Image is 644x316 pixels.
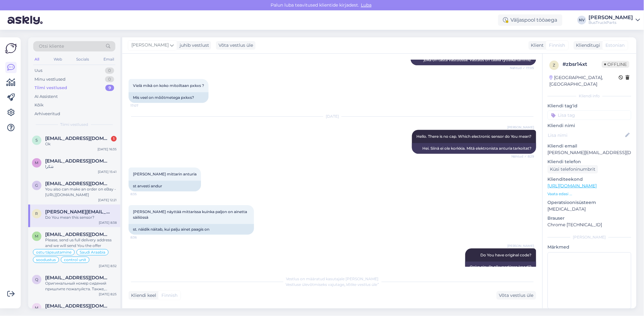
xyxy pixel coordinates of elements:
div: NV [578,16,586,24]
p: Kliendi tag'id [548,103,631,109]
div: [DATE] 12:21 [98,198,117,202]
span: seppergo@gmail.com [45,136,110,141]
div: You also can make an order on eBay - [URL][DOMAIN_NAME] [45,186,117,198]
div: Võta vestlus üle [216,41,256,50]
p: Brauser [548,215,631,222]
span: Estonian [606,42,625,49]
div: Uus [34,67,42,74]
div: Väljaspool tööaega [498,14,562,26]
div: Email [102,55,115,63]
div: [GEOGRAPHIC_DATA], [GEOGRAPHIC_DATA] [550,74,619,88]
div: Kõik [34,102,44,108]
span: [PERSON_NAME] näyttää mittarissa kuinka paljon on ainetta säiliössä [133,209,248,220]
span: q [35,277,38,282]
span: [PERSON_NAME] [131,42,169,49]
span: Nähtud ✓ 17:05 [510,66,534,70]
i: „Võtke vestlus üle” [345,282,379,287]
span: Finnish [161,292,177,299]
div: Web [52,55,63,63]
div: شكرا [45,164,117,169]
div: All [33,55,40,63]
div: Mis veel on mõõtmetega pxkxs? [129,92,209,103]
div: Hei. Siinä ei ole korkkia. Mitä elektronista anturia tarkoitat? [412,143,536,154]
img: Askly Logo [5,42,17,54]
div: [DATE] 8:38 [99,220,117,225]
p: Vaata edasi ... [548,191,631,197]
div: Küsi telefoninumbrit [548,165,598,174]
a: [PERSON_NAME]BusTruckParts [589,15,640,25]
div: 0 [105,67,114,74]
span: mazen_hussein8@hotmail.com [45,158,110,164]
span: [PERSON_NAME] [507,244,534,248]
span: qodir1972alpqosim@gmail.com [45,275,110,281]
div: [DATE] 16:35 [98,147,117,152]
div: Do You mean this sensor? [45,215,117,220]
span: Vestluse ülevõtmiseks vajutage [286,282,379,287]
div: st. näidik näitab, kui palju ainet paagis on [129,224,254,235]
div: juhib vestlust [177,42,209,49]
p: Kliendi telefon [548,158,631,165]
span: 17:07 [130,103,154,108]
div: [DATE] [129,114,536,119]
p: Operatsioonisüsteem [548,199,631,206]
span: Otsi kliente [39,43,64,50]
div: [PERSON_NAME] [589,15,633,20]
div: st arvesti andur [129,181,201,191]
div: Please, send us full delivery address and we will send You the offer [45,237,117,249]
div: Klient [529,42,544,49]
div: 9 [105,85,114,91]
div: Socials [75,55,90,63]
span: Vestlus on määratud kasutajale [PERSON_NAME] [286,276,379,281]
div: Kliendi info [548,93,631,99]
div: Ok [45,141,117,147]
div: Klienditugi [574,42,600,49]
p: Chrome [TECHNICAL_ID] [548,222,631,228]
span: soodustus [36,258,56,262]
span: control unit [64,258,86,262]
div: AI Assistent [34,94,58,100]
span: marcos.ferru@gmail.com [45,303,110,309]
div: Оригинальный номер сидений пришлите пожалуйста. Также, доставка будет очень дорого стоить. В [GEO... [45,281,117,292]
input: Lisa nimi [548,132,624,139]
span: Do You have original code? [480,253,532,257]
span: z [553,63,556,67]
p: [MEDICAL_DATA] [548,206,631,212]
p: [PERSON_NAME][EMAIL_ADDRESS][DOMAIN_NAME] [548,149,631,156]
span: Finnish [549,42,565,49]
a: [URL][DOMAIN_NAME] [548,183,597,189]
span: g [35,183,38,188]
div: [PERSON_NAME] [548,234,631,240]
span: Offline [602,61,630,68]
input: Lisa tag [548,110,631,120]
p: Klienditeekond [548,176,631,183]
span: mcmashwal@yahoo.com [45,232,110,237]
span: Vielä mikä on koko mitoiltaan pxkxs ? [133,83,204,88]
p: Kliendi nimi [548,122,631,129]
span: [PERSON_NAME] [507,125,534,130]
div: [DATE] 15:41 [98,169,117,174]
div: Võta vestlus üle [497,291,536,300]
span: Nähtud ✓ 8:29 [511,154,534,159]
span: Tiimi vestlused [61,122,88,127]
div: # zbsr14xt [563,61,602,68]
div: Onko sinulla alkuperäinen koodi? [465,262,536,272]
div: [DATE] 8:32 [99,264,117,268]
div: [DATE] 8:25 [99,292,117,297]
p: Märkmed [548,244,631,250]
span: m [35,305,39,310]
div: 1 [111,136,117,142]
span: 8:35 [130,192,154,196]
div: Arhiveeritud [34,111,60,117]
span: Saudi Araabia [80,250,105,254]
span: 8:36 [130,235,154,240]
div: BusTruckParts [589,20,633,25]
span: Hello. There is no cap. Which electronic sensor do You mean? [416,134,532,139]
span: raimo.julkunen@trackhunter.fi [45,209,110,215]
span: s [36,138,38,142]
span: m [35,234,39,238]
span: Luba [359,2,373,8]
span: ostu täpsustamine [36,250,71,254]
div: Minu vestlused [34,76,66,83]
div: Kliendi keel [129,292,156,299]
p: Kliendi email [548,143,631,149]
